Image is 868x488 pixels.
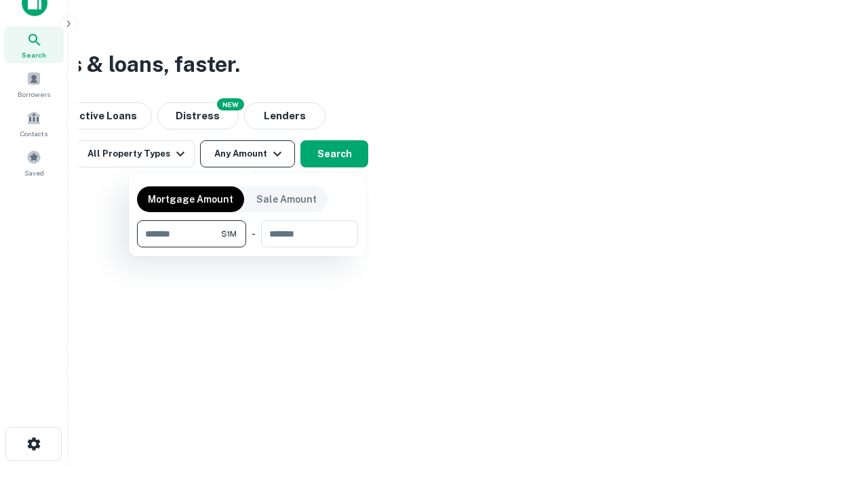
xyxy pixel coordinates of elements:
div: - [252,220,256,247]
p: Sale Amount [256,192,317,207]
span: $1M [221,228,237,240]
p: Mortgage Amount [148,192,233,207]
iframe: Chat Widget [800,380,868,445]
